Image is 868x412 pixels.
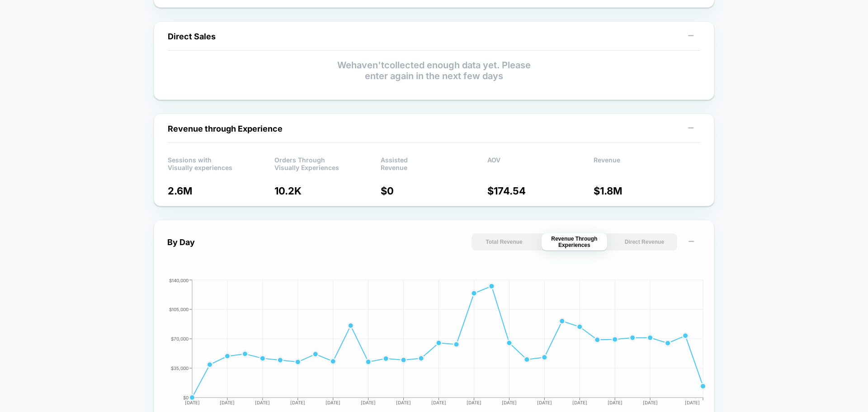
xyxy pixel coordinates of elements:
p: $ 1.8M [594,185,700,197]
p: Orders Through Visually Experiences [274,156,381,170]
tspan: [DATE] [290,400,305,405]
p: Assisted Revenue [381,156,487,170]
tspan: [DATE] [325,400,340,405]
p: $ 0 [381,185,487,197]
span: Direct Sales [168,32,216,41]
p: $ 174.54 [487,185,594,197]
tspan: [DATE] [467,400,481,405]
tspan: $105,000 [169,307,189,312]
tspan: [DATE] [431,400,446,405]
tspan: [DATE] [220,400,235,405]
p: 10.2K [274,185,381,197]
p: Sessions with Visually experiences [168,156,274,170]
tspan: [DATE] [502,400,517,405]
tspan: $140,000 [169,278,189,283]
tspan: $35,000 [171,365,189,371]
tspan: [DATE] [361,400,376,405]
tspan: [DATE] [685,400,700,405]
button: Revenue Through Experiences [542,233,607,251]
tspan: [DATE] [255,400,270,405]
tspan: $0 [183,395,189,400]
tspan: [DATE] [608,400,623,405]
tspan: [DATE] [396,400,411,405]
span: Revenue through Experience [168,124,283,133]
tspan: [DATE] [185,400,200,405]
div: By Day [167,237,195,247]
button: Total Revenue [472,233,537,251]
tspan: [DATE] [537,400,552,405]
tspan: [DATE] [572,400,587,405]
button: Direct Revenue [612,233,677,251]
p: AOV [487,156,594,170]
tspan: $70,000 [171,336,189,341]
p: 2.6M [168,185,274,197]
p: We haven't collected enough data yet. Please enter again in the next few days [168,60,700,81]
p: Revenue [594,156,700,170]
tspan: [DATE] [643,400,658,405]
